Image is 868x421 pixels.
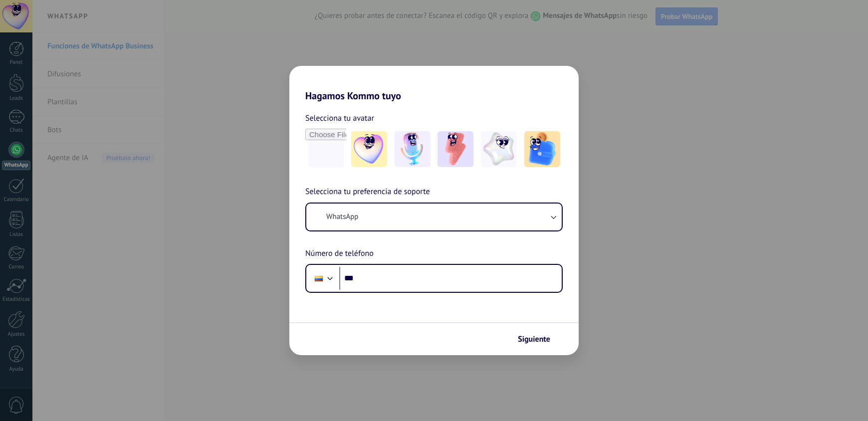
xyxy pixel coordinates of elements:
[326,212,358,222] span: WhatsApp
[513,331,564,348] button: Siguiente
[305,112,374,125] span: Selecciona tu avatar
[481,131,517,167] img: -4.jpeg
[305,186,430,199] span: Selecciona tu preferencia de soporte
[518,336,550,343] span: Siguiente
[309,268,328,289] div: Colombia: + 57
[524,131,560,167] img: -5.jpeg
[437,131,473,167] img: -3.jpeg
[289,66,579,102] h2: Hagamos Kommo tuyo
[306,204,562,230] button: WhatsApp
[395,131,431,167] img: -2.jpeg
[305,247,374,260] span: Número de teléfono
[351,131,387,167] img: -1.jpeg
